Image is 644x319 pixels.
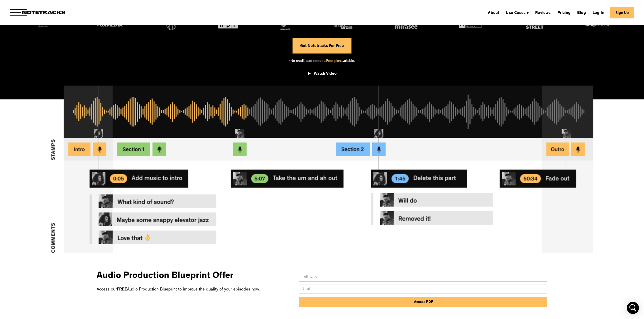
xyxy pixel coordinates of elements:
[117,287,127,292] strong: FREE
[293,38,351,54] a: Get Notetracks For Free
[610,7,634,18] a: Sign Up
[506,11,526,15] div: Use Cases
[575,9,588,17] a: Blog
[314,71,337,76] div: Watch Video
[97,266,274,282] h3: Audio Production Blueprint Offer
[326,59,341,63] span: Free plan
[299,297,547,307] input: Access PDF
[591,9,606,17] a: Log In
[299,272,547,282] input: Full name
[533,9,553,17] a: Reviews
[299,272,547,307] form: Email Form
[627,302,639,314] div: Open Intercom Messenger
[308,68,337,82] a: open lightbox
[555,9,573,17] a: Pricing
[97,286,274,294] p: Access our Audio Production Blueprint to improve the quality of your episodes now.
[289,54,355,68] div: *No credit card needed. available.
[486,9,501,17] a: About
[504,9,531,17] div: Use Cases
[299,284,547,294] input: Email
